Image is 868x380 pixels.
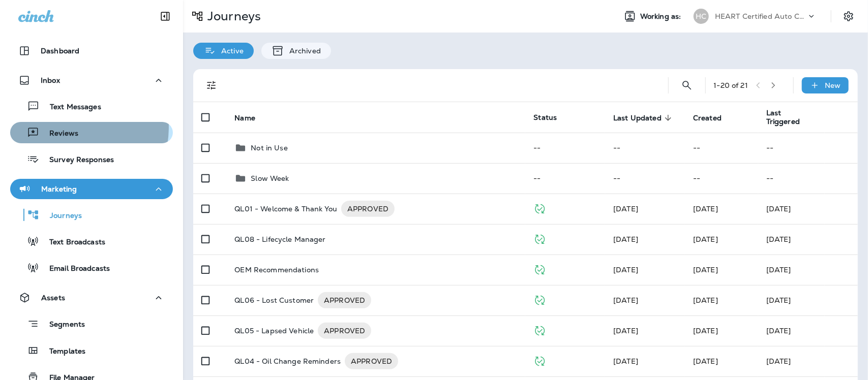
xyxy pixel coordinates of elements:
[613,204,638,213] span: Developer Integrations
[284,47,321,55] p: Archived
[714,81,748,89] div: 1 - 20 of 21
[10,70,173,90] button: Inbox
[758,285,858,315] td: [DATE]
[533,113,557,122] span: Status
[533,356,546,365] span: Published
[533,234,546,243] span: Published
[10,231,173,252] button: Text Broadcasts
[39,347,85,357] p: Templates
[234,114,255,122] span: Name
[234,201,337,217] p: QL01 - Welcome & Thank You
[693,326,718,335] span: J-P Scoville
[10,257,173,278] button: Email Broadcasts
[677,75,697,96] button: Search Journeys
[203,9,261,24] p: Journeys
[39,320,85,330] p: Segments
[41,76,60,84] p: Inbox
[685,163,758,194] td: --
[341,201,395,217] div: APPROVED
[533,264,546,273] span: Published
[10,204,173,226] button: Journeys
[840,7,858,25] button: Settings
[10,96,173,117] button: Text Messages
[613,114,662,122] span: Last Updated
[605,163,685,194] td: --
[758,346,858,376] td: [DATE]
[234,353,341,369] p: QL04 - Oil Change Reminders
[41,47,79,55] p: Dashboard
[39,238,105,247] p: Text Broadcasts
[234,113,268,122] span: Name
[251,174,289,182] p: Slow Week
[693,296,718,305] span: J-P Scoville
[693,114,722,122] span: Created
[613,113,675,122] span: Last Updated
[41,294,65,302] p: Assets
[40,211,82,221] p: Journeys
[10,41,173,61] button: Dashboard
[693,235,718,244] span: Frank Carreno
[533,325,546,334] span: Published
[758,224,858,255] td: [DATE]
[693,265,718,274] span: J-P Scoville
[613,235,638,244] span: Developer Integrations
[10,288,173,308] button: Assets
[216,47,244,55] p: Active
[10,340,173,361] button: Templates
[694,9,709,24] div: HC
[613,357,638,366] span: J-P Scoville
[41,185,77,193] p: Marketing
[758,163,858,194] td: --
[251,144,287,152] p: Not in Use
[318,323,371,339] div: APPROVED
[345,353,398,369] div: APPROVED
[693,113,735,122] span: Created
[533,203,546,212] span: Published
[766,109,807,126] span: Last Triggered
[525,163,605,194] td: --
[318,326,371,336] span: APPROVED
[318,295,371,305] span: APPROVED
[39,264,110,274] p: Email Broadcasts
[234,235,325,243] p: QL08 - Lifecycle Manager
[318,292,371,308] div: APPROVED
[39,155,114,165] p: Survey Responses
[201,75,222,96] button: Filters
[10,122,173,143] button: Reviews
[605,133,685,163] td: --
[715,12,806,20] p: HEART Certified Auto Care
[234,292,314,308] p: QL06 - Lost Customer
[40,103,101,112] p: Text Messages
[234,266,319,274] p: OEM Recommendations
[151,6,179,26] button: Collapse Sidebar
[10,313,173,335] button: Segments
[10,148,173,170] button: Survey Responses
[525,133,605,163] td: --
[693,204,718,213] span: J-P Scoville
[640,12,683,21] span: Working as:
[234,323,314,339] p: QL05 - Lapsed Vehicle
[693,357,718,366] span: J-P Scoville
[758,133,858,163] td: --
[345,356,398,366] span: APPROVED
[613,296,638,305] span: J-P Scoville
[613,326,638,335] span: J-P Scoville
[758,194,858,224] td: [DATE]
[685,133,758,163] td: --
[533,295,546,304] span: Published
[341,204,395,214] span: APPROVED
[39,129,78,139] p: Reviews
[758,315,858,346] td: [DATE]
[825,81,841,89] p: New
[613,265,638,274] span: J-P Scoville
[10,179,173,199] button: Marketing
[766,109,821,126] span: Last Triggered
[758,255,858,285] td: [DATE]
